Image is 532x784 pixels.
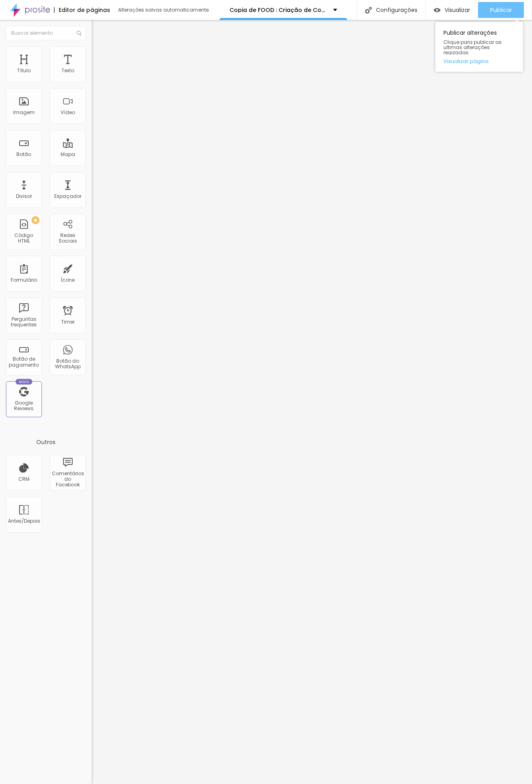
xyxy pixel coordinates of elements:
div: Mapa [61,152,75,157]
div: Redes Sociais [52,233,83,244]
div: Publicar alterações [435,22,523,72]
div: Vídeo [61,110,75,115]
div: Novo [16,379,33,385]
div: Google Reviews [8,400,40,412]
div: Título [17,68,31,73]
div: Alterações salvas automaticamente [118,8,210,12]
input: Buscar elemento [6,26,86,40]
div: Código HTML [8,233,40,244]
button: Publicar [478,2,524,18]
div: Espaçador [54,194,81,199]
img: Icone [77,31,81,36]
div: Ícone [61,277,75,283]
div: CRM [18,476,30,482]
div: Botão de pagamento [8,356,40,368]
div: Editor de páginas [54,7,110,13]
div: Botão do WhatsApp [52,358,83,370]
div: Perguntas frequentes [8,316,40,328]
span: Clique para publicar as ultimas alterações reaizadas [443,39,515,55]
button: Visualizar [426,2,478,18]
img: Icone [365,7,372,14]
span: Visualizar [445,7,470,13]
div: Botão [17,152,32,157]
img: view-1.svg [434,7,441,14]
div: Imagem [13,110,35,115]
p: Copia de FOOD : Criação de Conteúdo para Restaurantes : [229,7,327,13]
iframe: Editor [92,20,532,784]
a: Visualizar página [443,59,515,64]
div: Comentários do Facebook [52,471,83,488]
div: Divisor [16,194,32,199]
div: Timer [61,319,75,325]
span: Publicar [490,7,512,13]
div: Texto [61,68,74,73]
div: Antes/Depois [8,518,40,524]
div: Formulário [11,277,37,283]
